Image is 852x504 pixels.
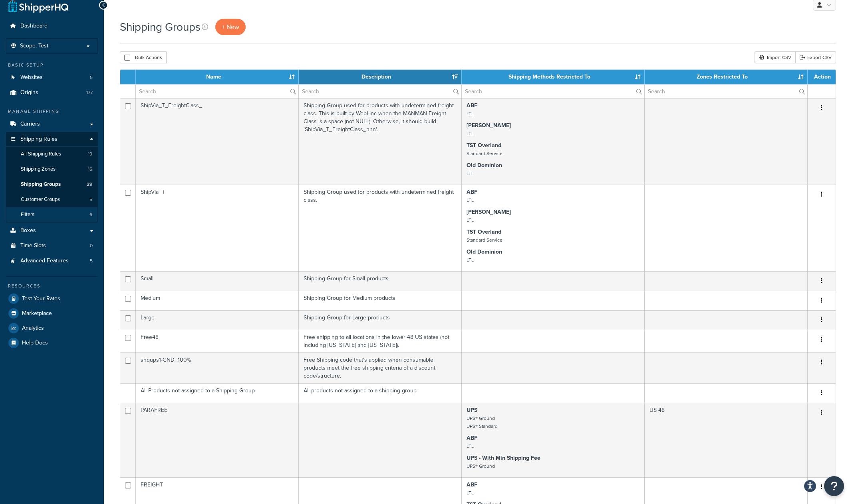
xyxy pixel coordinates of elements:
a: Dashboard [6,19,98,33]
span: 19 [88,151,92,157]
span: Marketplace [22,310,52,317]
input: Search [462,85,644,98]
a: Customer Groups 5 [6,192,98,207]
td: Medium [136,291,299,310]
a: Marketplace [6,306,98,321]
li: Shipping Rules [6,132,98,223]
small: LTL [467,256,474,264]
span: 16 [88,166,92,173]
span: 5 [90,74,93,81]
th: Name: activate to sort column ascending [136,70,299,84]
td: Small [136,271,299,291]
th: Shipping Methods Restricted To: activate to sort column ascending [462,70,645,84]
strong: ABF [467,101,477,110]
span: Dashboard [20,23,48,30]
td: Shipping Group for Large products [299,310,462,330]
div: Basic Setup [6,62,98,69]
input: Search [299,85,461,98]
small: Standard Service [467,236,502,244]
a: Shipping Zones 16 [6,162,98,177]
span: Shipping Rules [20,136,58,143]
span: 5 [90,258,93,264]
a: Analytics [6,321,98,335]
td: All products not assigned to a shipping group [299,383,462,403]
div: Manage Shipping [6,108,98,115]
td: Free48 [136,330,299,352]
a: + New [215,19,246,35]
a: Origins 177 [6,85,98,100]
span: Help Docs [22,340,48,346]
strong: TST Overland [467,228,501,236]
li: Origins [6,85,98,100]
span: 177 [86,89,93,96]
td: Free shipping to all locations in the lower 48 US states (not including [US_STATE] and [US_STATE]). [299,330,462,352]
strong: Old Dominion [467,161,502,169]
small: UPS® Ground UPS® Standard [467,415,498,430]
strong: [PERSON_NAME] [467,121,511,130]
li: Advanced Features [6,254,98,268]
span: Time Slots [20,242,46,249]
th: Action [808,70,836,84]
th: Description: activate to sort column ascending [299,70,462,84]
span: 29 [87,181,92,188]
span: 5 [89,196,92,203]
input: Search [136,85,298,98]
strong: UPS - With Min Shipping Fee [467,454,540,462]
td: Shipping Group used for products with undetermined freight class. This is built by WebLinc when t... [299,98,462,185]
strong: TST Overland [467,141,501,150]
span: Boxes [20,227,36,234]
small: LTL [467,110,474,117]
strong: [PERSON_NAME] [467,208,511,216]
small: LTL [467,197,474,204]
button: Bulk Actions [120,51,167,63]
a: Help Docs [6,336,98,350]
li: All Shipping Rules [6,147,98,161]
span: 6 [89,211,92,218]
small: LTL [467,443,474,450]
span: Filters [21,211,34,218]
td: Shipping Group for Small products [299,271,462,291]
h1: Shipping Groups [120,19,201,35]
td: Large [136,310,299,330]
span: Carriers [20,121,40,128]
a: Test Your Rates [6,291,98,306]
a: Export CSV [795,51,836,63]
button: Open Resource Center [824,476,844,496]
small: LTL [467,170,474,177]
td: US 48 [645,403,808,477]
strong: UPS [467,406,477,414]
li: Websites [6,70,98,85]
span: 0 [90,242,93,249]
td: Free Shipping code that's applied when consumable products meet the free shipping criteria of a d... [299,352,462,383]
td: shqups1-GND_100% [136,352,299,383]
small: LTL [467,130,474,137]
span: Shipping Zones [21,166,56,173]
li: Time Slots [6,238,98,253]
th: Zones Restricted To: activate to sort column ascending [645,70,808,84]
a: Carriers [6,117,98,132]
span: Scope: Test [20,43,48,49]
li: Shipping Groups [6,177,98,192]
a: Boxes [6,223,98,238]
div: Import CSV [755,51,795,63]
td: PARAFREE [136,403,299,477]
strong: ABF [467,434,477,442]
span: Test Your Rates [22,295,60,302]
strong: Old Dominion [467,248,502,256]
small: LTL [467,489,474,496]
small: Standard Service [467,150,502,157]
span: Customer Groups [21,196,60,203]
span: Shipping Groups [21,181,61,188]
span: Advanced Features [20,258,69,264]
a: Shipping Groups 29 [6,177,98,192]
td: Shipping Group for Medium products [299,291,462,310]
td: Shipping Group used for products with undetermined freight class. [299,185,462,271]
li: Shipping Zones [6,162,98,177]
span: All Shipping Rules [21,151,61,157]
td: ShipVia_T [136,185,299,271]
